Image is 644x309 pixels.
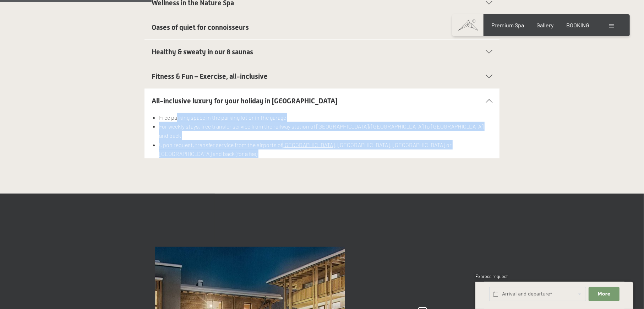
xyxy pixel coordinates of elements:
[475,273,508,279] span: Express request
[566,22,589,28] a: BOOKING
[159,113,492,122] li: Free parking space in the parking lot or in the garage
[152,48,253,56] span: Healthy & sweaty in our 8 saunas
[159,122,492,140] li: For weekly stays, free transfer service from the railway station of [GEOGRAPHIC_DATA]/[GEOGRAPHIC...
[152,72,268,81] span: Fitness & Fun – Exercise, all-inclusive
[589,287,619,302] button: More
[152,97,338,105] span: All-inclusive luxury for your holiday in [GEOGRAPHIC_DATA]
[537,22,554,28] a: Gallery
[152,23,249,32] span: Oases of quiet for connoisseurs
[598,291,611,297] span: More
[159,140,492,158] li: Upon request, transfer service from the airports of , [GEOGRAPHIC_DATA], [GEOGRAPHIC_DATA] or [GE...
[283,141,335,148] a: [GEOGRAPHIC_DATA]
[491,22,524,28] a: Premium Spa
